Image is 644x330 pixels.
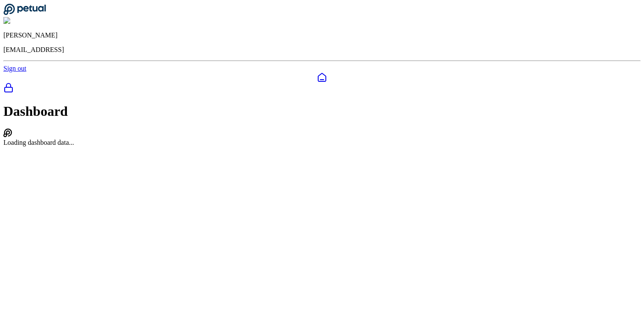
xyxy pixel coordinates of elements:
[3,9,46,17] a: Go to Dashboard
[3,139,641,146] div: Loading dashboard data...
[3,17,44,25] img: Snir Kodesh
[3,103,641,119] h1: Dashboard
[3,72,641,83] a: Dashboard
[3,65,26,72] a: Sign out
[3,32,641,39] p: [PERSON_NAME]
[3,46,641,54] p: [EMAIL_ADDRESS]
[3,83,641,95] a: SOC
